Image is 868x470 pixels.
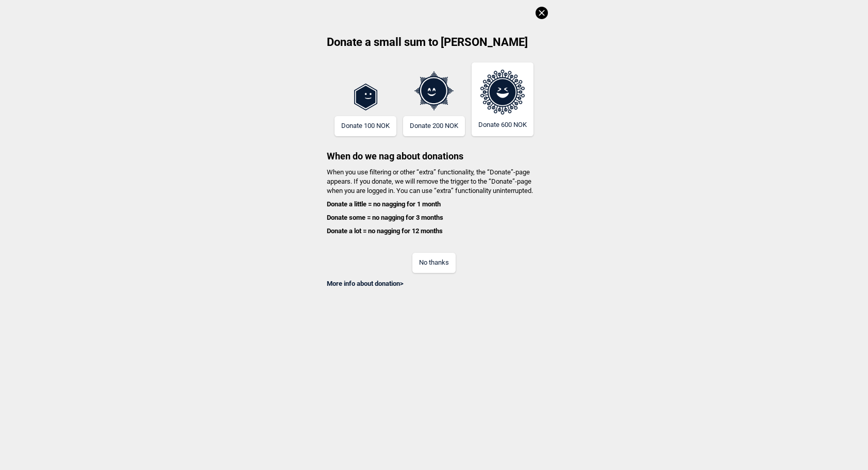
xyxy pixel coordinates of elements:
h4: When you use filtering or other “extra” functionality, the “Donate”-page appears. If you donate, ... [320,168,548,236]
b: Donate a lot = no nagging for 12 months [327,227,443,235]
button: Donate 100 NOK [335,116,396,136]
b: Donate some = no nagging for 3 months [327,214,443,221]
button: Donate 200 NOK [403,116,465,136]
button: Donate 600 NOK [472,62,533,136]
h2: Donate a small sum to [PERSON_NAME] [320,35,548,57]
h3: When do we nag about donations [320,136,548,163]
button: No thanks [412,253,456,273]
b: Donate a little = no nagging for 1 month [327,200,441,208]
a: More info about donation> [327,280,404,287]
